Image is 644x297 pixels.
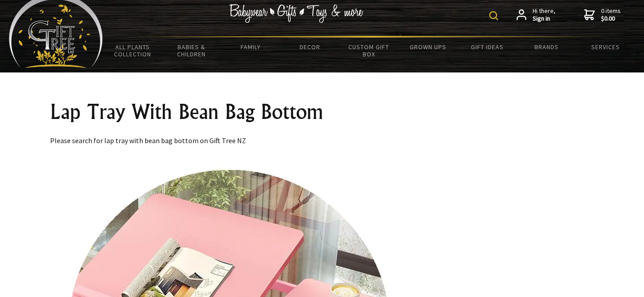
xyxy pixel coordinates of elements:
a: Babies & Children [162,38,221,64]
a: Custom Gift Box [339,38,398,64]
a: Brands [517,38,576,56]
span: Hi there, [533,7,555,23]
a: Grown Ups [398,38,458,56]
p: Please search for lap tray with bean bag bottom on Gift Tree NZ [50,135,594,146]
a: Services [576,38,635,56]
a: Hi there,Sign in [517,7,555,23]
strong: $0.00 [601,15,621,23]
img: product search [489,11,498,20]
a: All Plants Collection [103,38,162,64]
a: Gift Ideas [458,38,517,56]
a: 0 items$0.00 [584,7,621,23]
a: Family [221,38,280,56]
strong: Sign in [533,15,555,23]
span: 0 items [601,7,621,23]
img: Babywear - Gifts - Toys & more [229,4,363,23]
a: Decor [280,38,339,56]
h1: Lap Tray With Bean Bag Bottom [50,101,594,123]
